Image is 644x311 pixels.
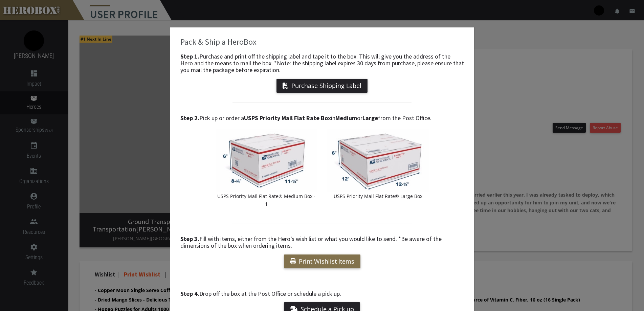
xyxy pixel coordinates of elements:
b: Step 4. [180,290,199,297]
h3: Pack & Ship a HeroBox [180,38,464,46]
img: USPS_MediumFlatRateBox1.jpeg [216,129,317,192]
h4: Pick up or order a in or from the Post Office. [180,115,464,121]
a: Print Wishlist Items [284,254,360,268]
b: Step 1. [180,52,199,60]
a: USPS Priority Mail Flat Rate® Large Box [327,129,429,200]
b: Step 3. [180,235,199,243]
h4: Fill with items, either from the Hero’s wish list or what you would like to send. *Be aware of th... [180,236,464,249]
img: USPS_LargeFlatRateBox.jpeg [327,129,429,192]
b: USPS Priority Mail Flat Rate Box [244,114,331,122]
button: Purchase Shipping Label [276,79,368,93]
b: Large [362,114,378,122]
h4: Drop off the box at the Post Office or schedule a pick up. [180,290,464,297]
p: USPS Priority Mail Flat Rate® Medium Box - 1 [216,192,317,208]
b: Medium [335,114,357,122]
a: USPS Priority Mail Flat Rate® Medium Box - 1 [216,129,317,208]
h4: Purchase and print off the shipping label and tape it to the box. This will give you the address ... [180,53,464,73]
p: USPS Priority Mail Flat Rate® Large Box [327,192,429,200]
b: Step 2. [180,114,199,122]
